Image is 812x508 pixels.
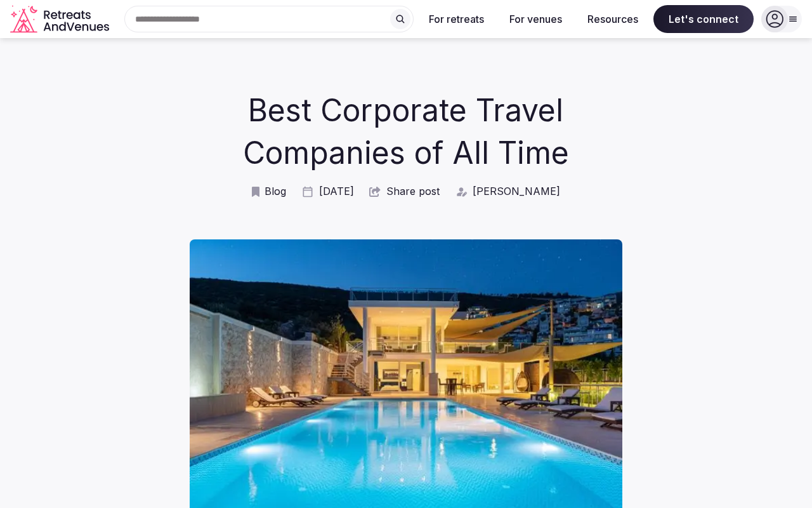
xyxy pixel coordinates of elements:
svg: Retreats and Venues company logo [10,5,112,34]
button: For venues [499,5,572,33]
span: [PERSON_NAME] [473,184,560,198]
a: Visit the homepage [10,5,112,34]
span: Share post [386,184,440,198]
a: Blog [252,184,286,198]
span: Let's connect [653,5,754,33]
h1: Best Corporate Travel Companies of All Time [216,89,595,174]
a: [PERSON_NAME] [455,184,560,198]
button: Resources [577,5,648,33]
button: For retreats [419,5,494,33]
span: Blog [265,184,286,198]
